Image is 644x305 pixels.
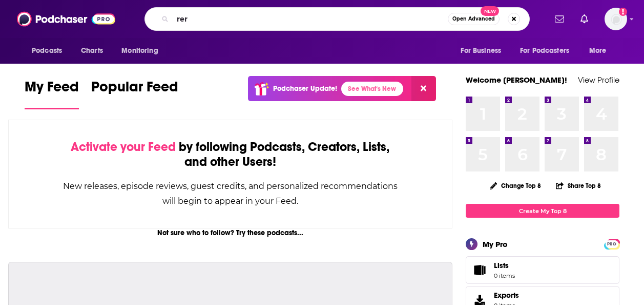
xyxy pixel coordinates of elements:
[25,78,79,102] span: My Feed
[448,13,500,25] button: Open AdvancedNew
[520,44,569,58] span: For Podcasters
[173,11,448,27] input: Search podcasts, credits, & more...
[273,84,337,93] p: Podchaser Update!
[555,176,601,196] button: Share Top 8
[619,8,627,16] svg: Add a profile image
[25,78,79,109] a: My Feed
[8,228,452,237] div: Not sure who to follow? Try these podcasts...
[466,256,619,284] a: Lists
[144,7,530,31] div: Search podcasts, credits, & more...
[121,44,158,58] span: Monitoring
[605,8,627,30] button: Show profile menu
[453,41,514,61] button: open menu
[60,140,401,169] div: by following Podcasts, Creators, Lists, and other Users!
[576,10,592,28] a: Show notifications dropdown
[582,41,619,61] button: open menu
[483,239,508,249] div: My Pro
[551,10,568,28] a: Show notifications dropdown
[466,75,567,85] a: Welcome [PERSON_NAME]!
[466,204,619,218] a: Create My Top 8
[494,261,515,270] span: Lists
[606,240,618,247] a: PRO
[81,44,103,58] span: Charts
[606,240,618,248] span: PRO
[494,272,515,279] span: 0 items
[494,291,519,300] span: Exports
[605,8,627,30] span: Logged in as danisles
[589,44,607,58] span: More
[60,179,401,208] div: New releases, episode reviews, guest credits, and personalized recommendations will begin to appe...
[469,263,490,277] span: Lists
[17,9,115,29] img: Podchaser - Follow, Share and Rate Podcasts
[114,41,171,61] button: open menu
[32,44,62,58] span: Podcasts
[481,6,499,16] span: New
[71,139,176,155] span: Activate your Feed
[461,44,501,58] span: For Business
[513,41,584,61] button: open menu
[25,41,75,61] button: open menu
[578,75,619,85] a: View Profile
[74,41,109,61] a: Charts
[494,261,509,270] span: Lists
[605,8,627,30] img: User Profile
[341,82,403,96] a: See What's New
[91,78,178,102] span: Popular Feed
[484,179,547,192] button: Change Top 8
[91,78,178,109] a: Popular Feed
[452,16,495,22] span: Open Advanced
